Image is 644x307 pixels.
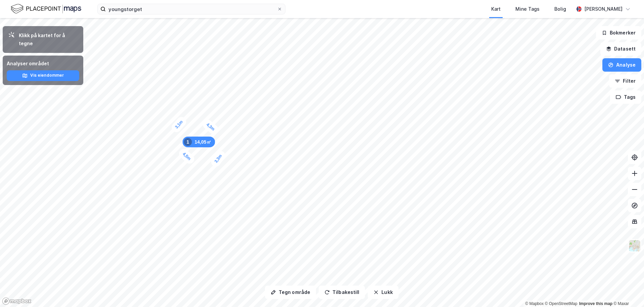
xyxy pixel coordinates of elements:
[170,115,188,134] div: Map marker
[596,26,641,40] button: Bokmerker
[201,118,220,136] div: Map marker
[602,58,641,72] button: Analyse
[545,301,578,306] a: OpenStreetMap
[600,42,641,56] button: Datasett
[11,3,81,15] img: logo.f888ab2527a4732fd821a326f86c7f29.svg
[628,239,641,252] img: Z
[319,286,365,299] button: Tilbakestill
[106,4,277,14] input: Søk på adresse, matrikkel, gårdeiere, leietakere eller personer
[184,138,192,146] div: 1
[610,90,641,104] button: Tags
[19,31,78,48] div: Klikk på kartet for å tegne
[182,137,215,147] div: Map marker
[579,301,612,306] a: Improve this map
[2,297,32,305] a: Mapbox homepage
[554,5,566,13] div: Bolig
[609,74,641,88] button: Filter
[7,60,79,68] div: Analyser området
[177,147,196,165] div: Map marker
[491,5,501,13] div: Kart
[525,301,544,306] a: Mapbox
[610,275,644,307] iframe: Chat Widget
[7,70,79,81] button: Vis eiendommer
[265,286,316,299] button: Tegn område
[515,5,540,13] div: Mine Tags
[584,5,623,13] div: [PERSON_NAME]
[209,149,227,168] div: Map marker
[368,286,398,299] button: Lukk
